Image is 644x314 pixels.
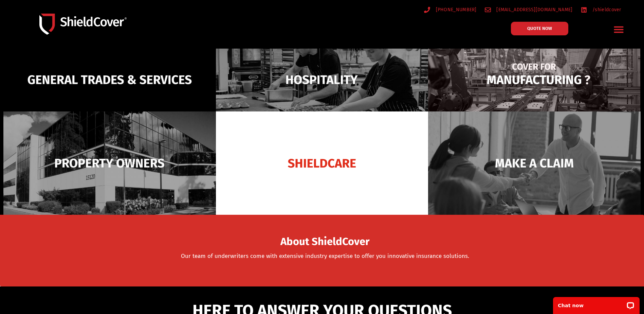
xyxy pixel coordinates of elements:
[581,5,621,14] a: /shieldcover
[280,238,369,246] span: About ShieldCover
[549,293,644,314] iframe: LiveChat chat widget
[434,5,477,14] span: [PHONE_NUMBER]
[611,21,627,37] div: Menu Toggle
[181,252,469,260] a: Our team of underwriters come with extensive industry expertise to offer you innovative insurance...
[280,240,369,246] a: About ShieldCover
[527,26,552,31] span: QUOTE NOW
[39,14,127,35] img: Shield-Cover-Underwriting-Australia-logo-full
[424,5,477,14] a: [PHONE_NUMBER]
[591,5,621,14] span: /shieldcover
[495,5,572,14] span: [EMAIL_ADDRESS][DOMAIN_NAME]
[485,5,573,14] a: [EMAIL_ADDRESS][DOMAIN_NAME]
[511,22,568,35] a: QUOTE NOW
